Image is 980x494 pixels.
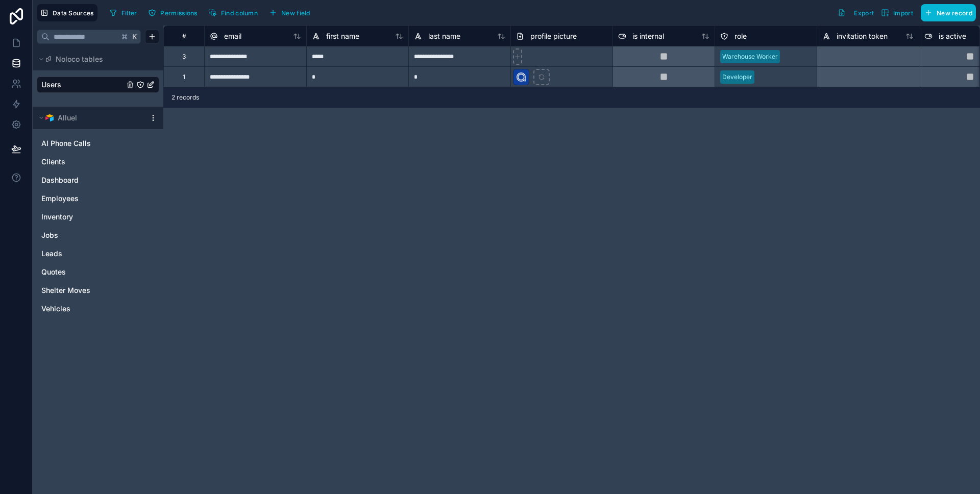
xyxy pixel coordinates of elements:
[722,72,752,82] div: Developer
[41,267,66,277] span: Quotes
[921,4,976,21] button: New record
[734,31,747,41] span: role
[837,31,888,41] span: invitation token
[41,175,79,185] span: Dashboard
[834,4,877,21] button: Export
[182,53,186,61] div: 3
[37,111,145,125] button: Airtable LogoAlluel
[41,157,134,167] a: Clients
[53,9,94,17] span: Data Sources
[917,4,976,21] a: New record
[221,9,258,17] span: Find column
[131,33,138,40] span: K
[144,5,205,20] a: Permissions
[160,9,197,17] span: Permissions
[205,5,261,20] button: Find column
[281,9,310,17] span: New field
[58,113,77,123] span: Alluel
[877,4,917,21] button: Import
[37,190,159,207] div: Employees
[937,9,972,17] span: New record
[41,212,134,222] a: Inventory
[41,304,70,314] span: Vehicles
[37,4,97,21] button: Data Sources
[41,138,91,149] span: AI Phone Calls
[632,31,664,41] span: is internal
[41,230,134,240] a: Jobs
[939,31,966,41] span: is active
[41,267,134,277] a: Quotes
[37,209,159,225] div: Inventory
[37,245,159,262] div: Leads
[41,80,124,90] a: Users
[41,193,79,204] span: Employees
[45,114,54,122] img: Airtable Logo
[37,77,159,93] div: Users
[41,212,73,222] span: Inventory
[121,9,137,17] span: Filter
[183,73,185,81] div: 1
[37,227,159,243] div: Jobs
[37,264,159,280] div: Quotes
[854,9,874,17] span: Export
[171,93,199,102] span: 2 records
[56,54,103,64] span: Noloco tables
[37,52,153,66] button: Noloco tables
[106,5,141,20] button: Filter
[41,285,134,295] a: Shelter Moves
[326,31,359,41] span: first name
[41,285,90,295] span: Shelter Moves
[41,175,134,185] a: Dashboard
[41,249,62,259] span: Leads
[41,230,58,240] span: Jobs
[37,282,159,299] div: Shelter Moves
[37,154,159,170] div: Clients
[893,9,913,17] span: Import
[41,80,61,90] span: Users
[37,135,159,152] div: AI Phone Calls
[41,138,134,149] a: AI Phone Calls
[41,157,65,167] span: Clients
[224,31,241,41] span: email
[41,304,134,314] a: Vehicles
[37,301,159,317] div: Vehicles
[37,172,159,188] div: Dashboard
[530,31,577,41] span: profile picture
[41,249,134,259] a: Leads
[428,31,460,41] span: last name
[171,32,197,40] div: #
[722,52,778,61] div: Warehouse Worker
[144,5,201,20] button: Permissions
[265,5,314,20] button: New field
[41,193,134,204] a: Employees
